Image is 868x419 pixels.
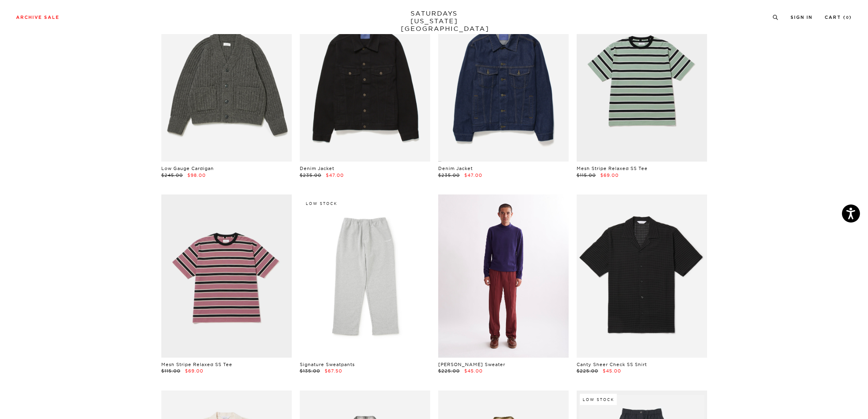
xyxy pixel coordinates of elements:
[577,166,648,171] a: Mesh Stripe Relaxed SS Tee
[580,394,617,405] div: Low Stock
[438,368,460,374] span: $225.00
[326,172,344,178] span: $47.00
[438,362,505,367] a: [PERSON_NAME] Sweater
[303,198,340,209] div: Low Stock
[187,172,206,178] span: $98.00
[401,10,467,32] a: SATURDAYS[US_STATE][GEOGRAPHIC_DATA]
[825,15,852,20] a: Cart (0)
[185,368,203,374] span: $69.00
[577,172,596,178] span: $115.00
[161,172,183,178] span: $245.00
[300,368,320,374] span: $135.00
[438,172,460,178] span: $235.00
[464,368,483,374] span: $45.00
[603,368,621,374] span: $45.00
[325,368,342,374] span: $67.50
[577,362,647,367] a: Canty Sheer Check SS Shirt
[300,166,334,171] a: Denim Jacket
[300,362,355,367] a: Signature Sweatpants
[600,172,619,178] span: $69.00
[161,368,181,374] span: $115.00
[791,15,813,20] a: Sign In
[464,172,482,178] span: $47.00
[16,15,59,20] a: Archive Sale
[300,172,321,178] span: $235.00
[161,362,232,367] a: Mesh Stripe Relaxed SS Tee
[161,166,214,171] a: Low Gauge Cardigan
[577,368,598,374] span: $225.00
[438,166,473,171] a: Denim Jacket
[846,16,849,20] small: 0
